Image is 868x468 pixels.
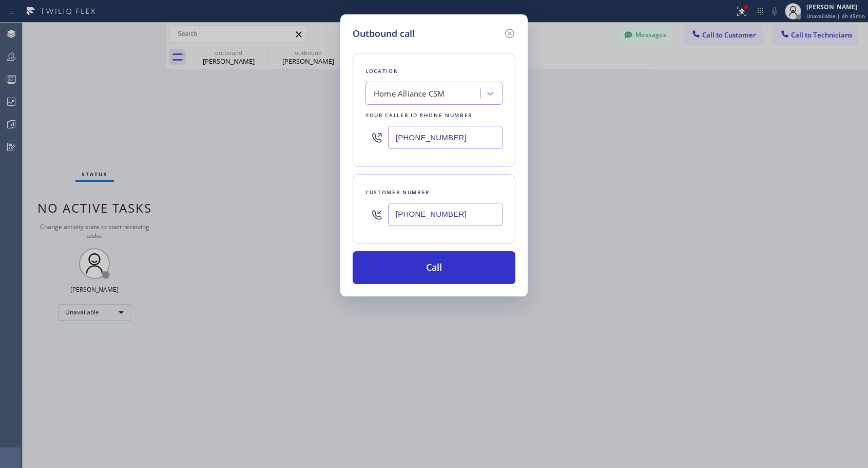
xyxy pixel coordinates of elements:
[365,66,503,77] div: Location
[388,126,503,149] input: (123) 456-7890
[374,88,445,100] div: Home Alliance CSM
[353,27,415,41] h5: Outbound call
[365,187,503,198] div: Customer number
[365,110,503,121] div: Your caller id phone number
[353,251,515,284] button: Call
[388,203,503,226] input: (123) 456-7890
